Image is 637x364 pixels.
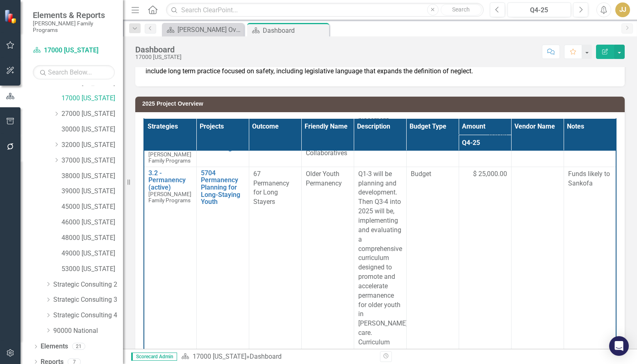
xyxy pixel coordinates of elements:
a: [PERSON_NAME] Overview [164,25,242,35]
button: Q4-25 [507,2,571,17]
button: Search [441,4,482,16]
img: ClearPoint Strategy [4,9,18,23]
a: 49000 [US_STATE] [61,249,123,258]
a: 53000 [US_STATE] [61,265,123,274]
a: 17000 [US_STATE] [33,46,115,55]
span: Elements & Reports [33,10,115,20]
a: 37000 [US_STATE] [61,156,123,165]
a: 48000 [US_STATE] [61,233,123,243]
div: [PERSON_NAME] Overview [177,25,242,35]
a: 39000 [US_STATE] [61,187,123,196]
a: 90000 National [53,326,123,336]
span: $ 25,000.00 [473,170,507,179]
a: 30000 [US_STATE] [61,125,123,134]
span: Budget [411,170,455,179]
div: Open Intercom Messenger [609,336,629,356]
p: Funds likely to Sankofa [568,170,612,188]
button: JJ [615,2,630,17]
div: » [181,352,374,362]
a: Strategic Consulting 3 [53,295,123,305]
a: Strategic Consulting 4 [53,311,123,320]
a: 17000 [US_STATE] [61,94,123,103]
a: 45000 [US_STATE] [61,202,123,212]
span: Scorecard Admin [131,353,177,361]
div: Dashboard [135,45,182,54]
a: 4807 DEI Race Equity Convening [201,130,245,151]
div: 17000 [US_STATE] [135,54,182,60]
input: Search Below... [33,65,115,79]
a: 46000 [US_STATE] [61,218,123,227]
a: Strategic Consulting 2 [53,280,123,289]
a: 17000 [US_STATE] [193,353,246,360]
a: 27000 [US_STATE] [61,109,123,119]
small: [PERSON_NAME] Family Programs [33,20,115,34]
a: 38000 [US_STATE] [61,172,123,181]
span: 67 Permanency for Long Stayers [253,170,289,206]
a: 5704 Permanency Planning for Long-Staying Youth [201,170,245,206]
span: [PERSON_NAME] Family Programs [148,191,191,203]
a: 32000 [US_STATE] [61,140,123,150]
span: [PERSON_NAME] Family Programs [148,151,191,164]
span: Search [452,6,470,13]
div: Dashboard [250,353,282,360]
div: 21 [72,343,85,350]
span: Older Youth Permanency [306,170,342,187]
a: 3.2 - Permanency (active) [148,170,192,191]
div: Q4-25 [510,5,568,15]
h3: 2025 Project Overview [142,101,621,107]
a: Elements [41,342,68,351]
div: Dashboard [263,25,327,36]
input: Search ClearPoint... [166,3,484,17]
